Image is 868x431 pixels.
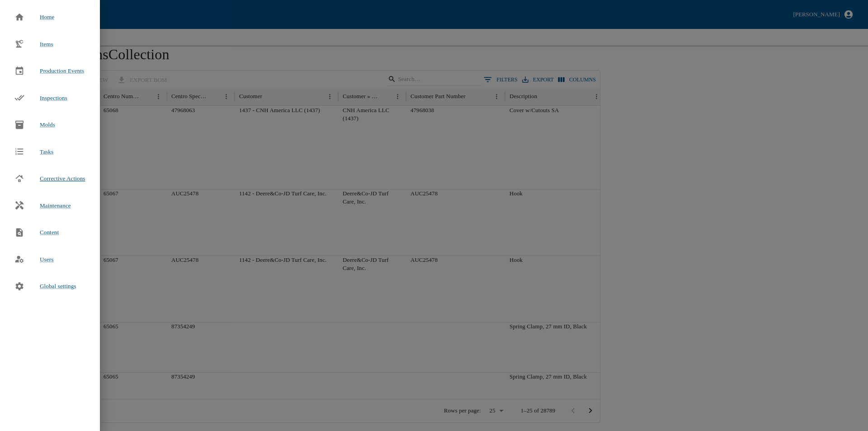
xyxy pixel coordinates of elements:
[7,196,78,216] a: Maintenance
[40,13,54,22] span: Home
[7,34,61,54] a: Items
[40,67,84,74] span: Production Events
[40,95,67,101] span: Inspections
[40,228,59,237] span: Content
[7,223,66,242] a: Content
[7,169,93,189] a: Corrective Actions
[7,276,84,296] a: Global settings
[7,142,61,162] a: Tasks
[7,115,62,135] a: Molds
[7,7,61,27] a: Home
[40,175,85,182] span: Corrective Actions
[7,250,61,270] a: Users
[7,61,91,81] a: Production Events
[40,41,53,47] span: Items
[7,88,75,108] a: Inspections
[40,256,53,263] span: Users
[40,282,76,291] span: Global settings
[40,201,71,210] span: Maintenance
[40,147,53,156] span: Tasks
[40,121,55,128] span: Molds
